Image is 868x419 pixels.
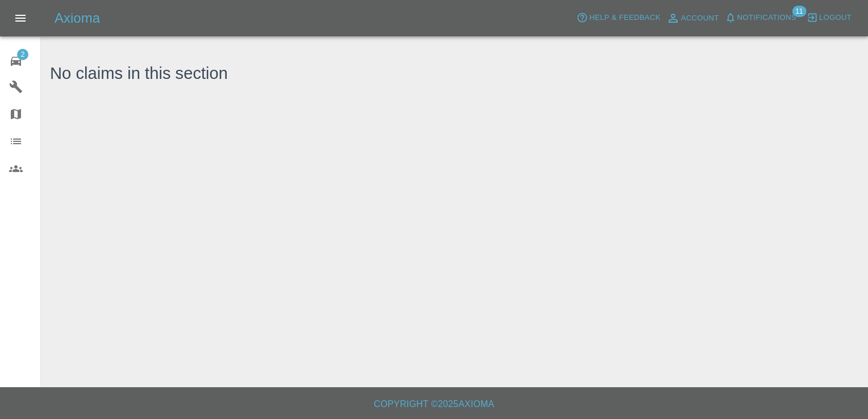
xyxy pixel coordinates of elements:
button: Notifications [722,9,799,27]
button: Logout [804,9,854,27]
h5: Axioma [55,9,100,27]
span: 2 [17,49,28,60]
span: Help & Feedback [589,11,660,24]
a: Account [663,9,722,27]
h6: Copyright © 2025 Axioma [9,396,859,412]
span: Account [681,12,719,25]
button: Open drawer [7,5,34,32]
h3: No claims in this section [50,61,228,86]
span: 11 [792,6,806,17]
button: Help & Feedback [574,9,663,27]
span: Logout [819,11,852,24]
span: Notifications [737,11,796,24]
